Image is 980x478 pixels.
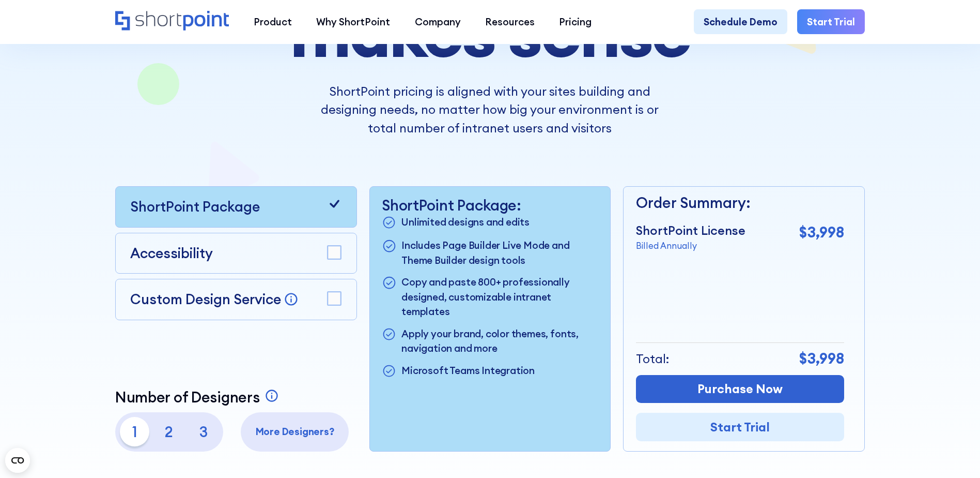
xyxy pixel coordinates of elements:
p: Apply your brand, color themes, fonts, navigation and more [401,326,598,356]
p: Billed Annually [636,240,745,252]
button: Open CMP widget [5,448,30,473]
p: 2 [154,417,184,446]
p: ShortPoint License [636,221,745,240]
p: Custom Design Service [130,290,281,308]
p: ShortPoint Package [130,197,260,217]
a: Start Trial [636,413,844,441]
p: Includes Page Builder Live Mode and Theme Builder design tools [401,238,598,267]
a: Product [241,9,304,34]
p: Microsoft Teams Integration [401,363,535,379]
a: Resources [473,9,547,34]
div: Company [415,14,461,29]
div: Resources [485,14,535,29]
a: Company [402,9,473,34]
p: Total: [636,350,670,368]
p: 1 [120,417,149,446]
a: Number of Designers [115,389,282,406]
div: Why ShortPoint [316,14,390,29]
a: Start Trial [797,9,865,34]
p: Accessibility [130,243,213,264]
p: Copy and paste 800+ professionally designed, customizable intranet templates [401,275,598,319]
a: Home [115,11,229,32]
div: Pricing [559,14,592,29]
a: Pricing [547,9,604,34]
a: Schedule Demo [694,9,787,34]
p: ShortPoint Package: [382,197,598,214]
p: Unlimited designs and edits [401,215,530,231]
div: Product [254,14,292,29]
p: 3 [189,417,218,446]
iframe: Chat Widget [749,62,980,478]
p: Order Summary: [636,192,844,214]
p: More Designers? [246,424,344,439]
a: Why ShortPoint [304,9,402,34]
p: ShortPoint pricing is aligned with your sites building and designing needs, no matter how big you... [306,82,674,138]
a: Purchase Now [636,375,844,404]
p: Number of Designers [115,389,260,406]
